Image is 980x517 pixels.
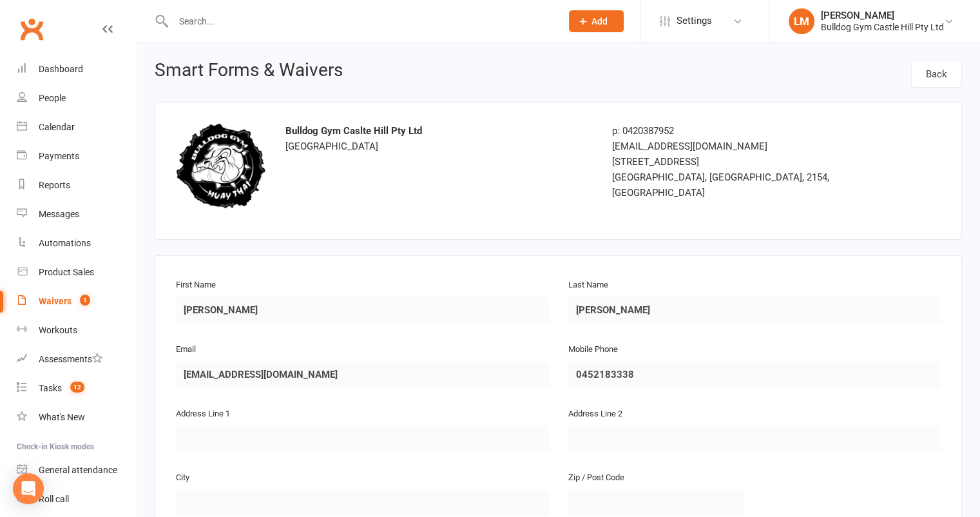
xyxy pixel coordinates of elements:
[285,125,422,137] strong: Bulldog Gym Caslte Hill Pty Ltd
[612,139,854,154] div: [EMAIL_ADDRESS][DOMAIN_NAME]
[39,354,102,364] div: Assessments
[39,465,117,475] div: General attendance
[17,316,136,345] a: Workouts
[39,151,79,161] div: Payments
[176,123,266,209] img: image1595994621.png
[169,12,552,30] input: Search...
[39,267,94,277] div: Product Sales
[285,123,593,154] div: [GEOGRAPHIC_DATA]
[821,10,944,21] div: [PERSON_NAME]
[176,278,216,292] label: First Name
[612,123,854,139] div: p: 0420387952
[17,55,136,84] a: Dashboard
[39,64,83,74] div: Dashboard
[612,170,854,200] div: [GEOGRAPHIC_DATA], [GEOGRAPHIC_DATA], 2154, [GEOGRAPHIC_DATA]
[568,278,608,292] label: Last Name
[39,325,77,335] div: Workouts
[17,171,136,200] a: Reports
[155,61,343,84] h1: Smart Forms & Waivers
[176,343,196,356] label: Email
[17,374,136,403] a: Tasks 12
[39,209,79,219] div: Messages
[591,16,608,26] span: Add
[17,229,136,258] a: Automations
[39,296,72,306] div: Waivers
[17,403,136,432] a: What's New
[17,456,136,485] a: General attendance kiosk mode
[15,13,48,45] a: Clubworx
[13,473,44,504] div: Open Intercom Messenger
[39,93,66,103] div: People
[911,61,962,88] a: Back
[17,113,136,142] a: Calendar
[612,154,854,170] div: [STREET_ADDRESS]
[70,382,84,393] span: 12
[568,407,622,421] label: Address Line 2
[17,287,136,316] a: Waivers 1
[39,494,69,504] div: Roll call
[17,84,136,113] a: People
[39,238,91,248] div: Automations
[39,383,62,393] div: Tasks
[821,21,944,33] div: Bulldog Gym Castle Hill Pty Ltd
[176,407,230,421] label: Address Line 1
[568,471,624,485] label: Zip / Post Code
[17,485,136,514] a: Roll call
[176,471,189,485] label: City
[17,142,136,171] a: Payments
[39,122,75,132] div: Calendar
[17,258,136,287] a: Product Sales
[80,295,90,306] span: 1
[17,200,136,229] a: Messages
[569,10,624,32] button: Add
[39,180,70,190] div: Reports
[677,6,712,35] span: Settings
[17,345,136,374] a: Assessments
[39,412,85,422] div: What's New
[789,8,814,34] div: LM
[568,343,618,356] label: Mobile Phone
